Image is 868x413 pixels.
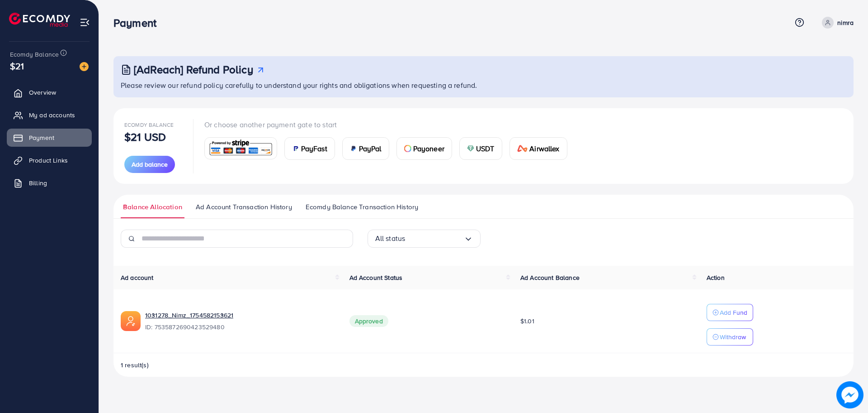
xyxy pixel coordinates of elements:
a: cardPayFast [284,137,335,160]
div: Search for option [368,230,481,248]
img: card [467,145,474,152]
span: USDT [476,143,495,154]
a: Billing [7,174,92,192]
button: Withdraw [707,328,753,346]
span: Product Links [29,156,68,165]
button: Add balance [124,156,175,173]
span: Ecomdy Balance Transaction History [306,202,418,212]
span: Action [707,273,725,282]
span: ID: 7535872690423529480 [145,322,335,331]
button: Add Fund [707,304,753,321]
img: card [292,145,299,152]
span: Ecomdy Balance [124,121,174,129]
span: Balance Allocation [123,202,182,212]
span: 1 result(s) [121,360,149,370]
img: image [80,62,89,71]
img: card [517,145,528,152]
span: Overview [29,88,56,97]
span: $1.01 [520,317,534,326]
a: Product Links [7,151,92,169]
div: <span class='underline'>1031278_Nimz_1754582153621</span></br>7535872690423529480 [145,311,335,331]
span: PayFast [301,143,327,154]
span: Payoneer [413,143,444,154]
span: Payment [29,133,54,142]
span: Add balance [132,160,168,169]
a: 1031278_Nimz_1754582153621 [145,311,233,320]
h3: [AdReach] Refund Policy [134,63,253,76]
p: $21 USD [124,131,166,142]
span: PayPal [359,143,382,154]
span: $21 [10,59,24,72]
span: Billing [29,178,47,187]
span: Ad Account Balance [520,273,580,282]
a: cardUSDT [459,137,502,160]
span: My ad accounts [29,110,75,120]
img: menu [80,17,90,28]
span: Ad Account Transaction History [196,202,292,212]
p: Please review our refund policy carefully to understand your rights and obligations when requesti... [121,80,848,91]
a: nimra [818,17,854,29]
span: All status [375,231,406,245]
a: My ad accounts [7,106,92,124]
span: Ad Account Status [349,273,403,282]
a: cardPayoneer [396,137,452,160]
p: nimra [837,17,854,28]
img: card [350,145,357,152]
img: logo [9,13,70,27]
img: card [404,145,411,152]
a: cardAirwallex [509,137,567,160]
p: Withdraw [720,331,746,342]
h3: Payment [113,16,164,29]
p: Add Fund [720,307,747,318]
span: Ad account [121,273,154,282]
a: card [204,137,277,159]
p: Or choose another payment gate to start [204,119,575,130]
span: Airwallex [529,143,559,154]
a: cardPayPal [342,137,389,160]
span: Approved [349,315,388,327]
span: Ecomdy Balance [10,50,59,59]
a: Overview [7,83,92,101]
img: ic-ads-acc.e4c84228.svg [121,311,141,331]
input: Search for option [405,231,463,245]
img: image [837,382,863,408]
a: Payment [7,129,92,147]
img: card [208,139,274,158]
